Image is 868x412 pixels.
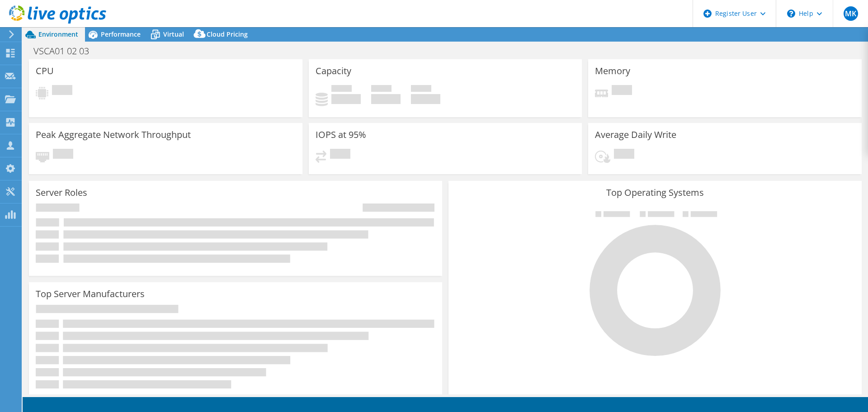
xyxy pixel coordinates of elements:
[331,85,352,94] span: Used
[36,130,191,140] h3: Peak Aggregate Network Throughput
[411,85,431,94] span: Total
[207,30,248,38] span: Cloud Pricing
[595,130,676,140] h3: Average Daily Write
[316,66,351,76] h3: Capacity
[38,30,78,38] span: Environment
[52,85,72,97] span: Pending
[36,66,54,76] h3: CPU
[163,30,184,38] span: Virtual
[612,85,632,97] span: Pending
[36,188,87,198] h3: Server Roles
[371,94,401,104] h4: 0 GiB
[371,85,392,94] span: Free
[36,289,145,299] h3: Top Server Manufacturers
[614,149,634,161] span: Pending
[53,149,73,161] span: Pending
[29,46,103,56] h1: VSCA01 02 03
[455,188,855,198] h3: Top Operating Systems
[331,94,361,104] h4: 0 GiB
[411,94,440,104] h4: 0 GiB
[595,66,630,76] h3: Memory
[787,9,795,18] svg: \n
[844,6,858,21] span: MK
[330,149,350,161] span: Pending
[316,130,366,140] h3: IOPS at 95%
[101,30,141,38] span: Performance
